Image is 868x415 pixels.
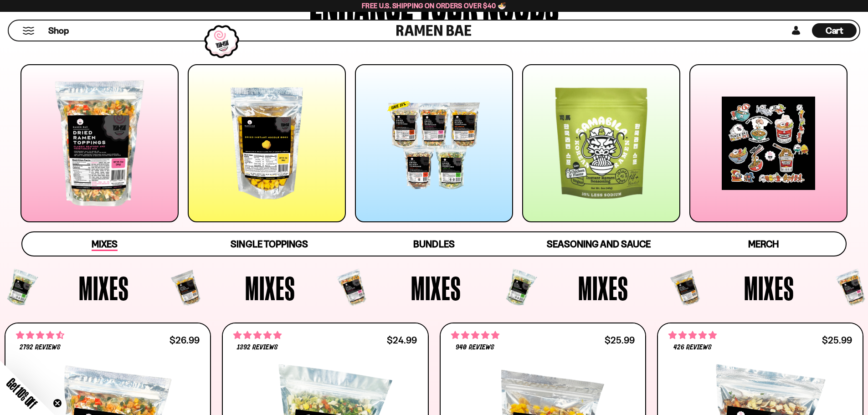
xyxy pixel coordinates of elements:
div: $24.99 [387,336,417,344]
span: 2792 reviews [20,344,61,351]
span: Mixes [79,271,129,305]
span: Mixes [744,271,794,305]
span: Get 10% Off [4,375,40,411]
a: Single Toppings [187,232,351,256]
span: Free U.S. Shipping on Orders over $40 🍜 [362,1,506,10]
div: $25.99 [605,336,635,344]
div: $26.99 [169,336,200,344]
span: Mixes [411,271,461,305]
a: Merch [681,232,846,256]
span: 4.76 stars [233,329,282,341]
span: Mixes [92,238,118,251]
a: Shop [48,23,69,38]
span: 1392 reviews [237,344,278,351]
span: Seasoning and Sauce [547,238,650,250]
a: Mixes [22,232,187,256]
span: Cart [826,25,843,36]
span: Mixes [578,271,628,305]
span: 940 reviews [456,344,494,351]
span: Shop [48,25,69,37]
span: 4.76 stars [668,329,717,341]
a: Bundles [352,232,516,256]
button: Mobile Menu Trigger [22,27,35,35]
a: Cart [812,20,857,41]
div: $25.99 [822,336,852,344]
span: Bundles [413,238,454,250]
span: Single Toppings [231,238,308,250]
span: Mixes [245,271,295,305]
span: Merch [748,238,779,250]
button: Close teaser [53,399,62,408]
span: 4.68 stars [16,329,64,341]
span: 4.75 stars [451,329,499,341]
a: Seasoning and Sauce [516,232,681,256]
span: 426 reviews [673,344,712,351]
